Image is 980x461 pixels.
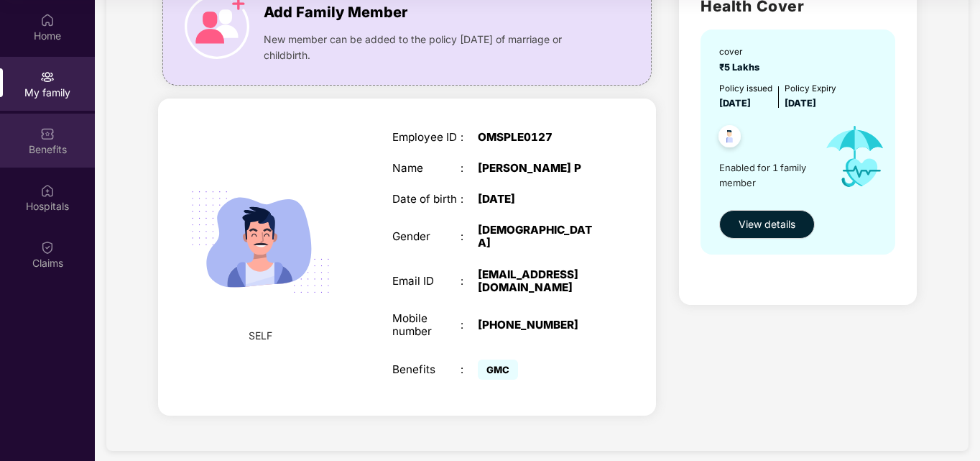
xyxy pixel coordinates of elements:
[40,127,55,141] img: svg+xml;base64,PHN2ZyBpZD0iQmVuZWZpdHMiIHhtbG5zPSJodHRwOi8vd3d3LnczLm9yZy8yMDAwL3N2ZyIgd2lkdGg9Ij...
[461,275,478,288] div: :
[719,210,815,239] button: View details
[719,160,813,190] span: Enabled for 1 family member
[461,230,478,243] div: :
[719,62,764,73] span: ₹5 Lakhs
[461,131,478,144] div: :
[719,98,751,109] span: [DATE]
[719,45,764,59] div: cover
[478,193,598,206] div: [DATE]
[461,193,478,206] div: :
[392,193,461,206] div: Date of birth
[478,224,598,250] div: [DEMOGRAPHIC_DATA]
[392,162,461,175] div: Name
[478,268,598,294] div: [EMAIL_ADDRESS][DOMAIN_NAME]
[719,82,772,96] div: Policy issued
[40,70,55,84] img: svg+xml;base64,PHN2ZyB3aWR0aD0iMjAiIGhlaWdodD0iMjAiIHZpZXdCb3g9IjAgMCAyMCAyMCIgZmlsbD0ibm9uZSIgeG...
[40,183,55,198] img: svg+xml;base64,PHN2ZyBpZD0iSG9zcGl0YWxzIiB4bWxucz0iaHR0cDovL3d3dy53My5vcmcvMjAwMC9zdmciIHdpZHRoPS...
[264,32,597,63] span: New member can be added to the policy [DATE] of marriage or childbirth.
[461,319,478,332] div: :
[478,131,598,144] div: OMSPLE0127
[813,111,897,202] img: icon
[392,275,461,288] div: Email ID
[392,363,461,376] div: Benefits
[478,360,518,380] span: GMC
[785,98,816,109] span: [DATE]
[175,156,346,328] img: svg+xml;base64,PHN2ZyB4bWxucz0iaHR0cDovL3d3dy53My5vcmcvMjAwMC9zdmciIHdpZHRoPSIyMjQiIGhlaWdodD0iMT...
[478,319,598,332] div: [PHONE_NUMBER]
[739,216,795,232] span: View details
[249,328,272,344] span: SELF
[712,121,747,156] img: svg+xml;base64,PHN2ZyB4bWxucz0iaHR0cDovL3d3dy53My5vcmcvMjAwMC9zdmciIHdpZHRoPSI0OC45NDMiIGhlaWdodD...
[461,162,478,175] div: :
[40,13,55,27] img: svg+xml;base64,PHN2ZyBpZD0iSG9tZSIgeG1sbnM9Imh0dHA6Ly93d3cudzMub3JnLzIwMDAvc3ZnIiB3aWR0aD0iMjAiIG...
[461,363,478,376] div: :
[392,312,461,338] div: Mobile number
[392,230,461,243] div: Gender
[478,162,598,175] div: [PERSON_NAME] P
[392,131,461,144] div: Employee ID
[264,1,407,24] span: Add Family Member
[40,240,55,255] img: svg+xml;base64,PHN2ZyBpZD0iQ2xhaW0iIHhtbG5zPSJodHRwOi8vd3d3LnczLm9yZy8yMDAwL3N2ZyIgd2lkdGg9IjIwIi...
[785,82,836,96] div: Policy Expiry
